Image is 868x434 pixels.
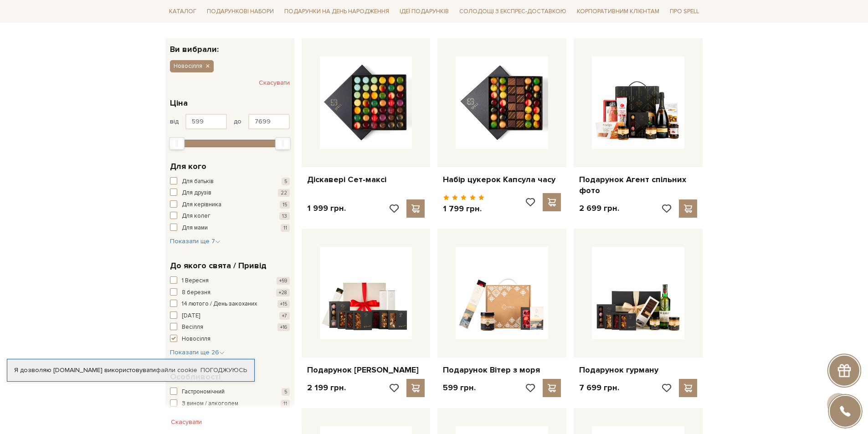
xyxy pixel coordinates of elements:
[7,366,254,374] div: Я дозволяю [DOMAIN_NAME] використовувати
[182,177,214,186] span: Для батьків
[279,212,290,220] span: 13
[182,189,211,198] span: Для друзів
[443,204,484,214] p: 1 799 грн.
[182,276,209,286] span: 1 Вересня
[170,399,290,408] button: З вином / алкоголем 11
[182,212,211,221] span: Для колег
[443,365,561,375] a: Подарунок Вітер з моря
[170,60,214,72] button: Новосілля
[282,178,290,185] span: 5
[307,383,346,393] p: 2 199 грн.
[170,97,188,109] span: Ціна
[200,366,247,374] a: Погоджуюсь
[170,348,225,356] span: Показати ще 26
[185,114,227,129] input: Ціна
[170,160,206,173] span: Для кого
[165,5,200,19] span: Каталог
[182,288,211,297] span: 8 березня
[170,348,225,357] button: Показати ще 26
[182,323,203,332] span: Весілля
[443,383,476,393] p: 599 грн.
[579,203,619,214] p: 2 699 грн.
[170,212,290,221] button: Для колег 13
[277,300,290,308] span: +15
[281,5,393,19] span: Подарунки на День народження
[573,4,663,19] a: Корпоративним клієнтам
[276,289,290,296] span: +28
[165,415,207,429] button: Скасувати
[443,174,561,185] a: Набір цукерок Капсула часу
[182,200,221,209] span: Для керівника
[278,189,290,197] span: 22
[281,224,290,232] span: 11
[456,4,570,19] a: Солодощі з експрес-доставкою
[156,366,197,374] a: файли cookie
[579,365,697,375] a: Подарунок гурману
[170,177,290,186] button: Для батьків 5
[169,137,185,150] div: Min
[170,200,290,209] button: Для керівника 15
[275,137,291,150] div: Max
[182,224,208,233] span: Для мами
[170,288,290,297] button: 8 березня +28
[307,203,346,214] p: 1 999 грн.
[282,388,290,396] span: 5
[182,388,225,397] span: Гастрономічний
[307,174,425,185] a: Діскавері Сет-максі
[396,5,452,19] span: Ідеї подарунків
[174,62,202,70] span: Новосілля
[170,224,290,233] button: Для мами 11
[170,237,221,245] span: Показати ще 7
[277,323,290,331] span: +16
[280,201,290,209] span: 15
[170,323,290,332] button: Весілля +16
[170,388,290,397] button: Гастрономічний 5
[203,5,277,19] span: Подарункові набори
[170,260,267,272] span: До якого свята / Привід
[666,5,703,19] span: Про Spell
[248,114,290,129] input: Ціна
[170,189,290,198] button: Для друзів 22
[307,365,425,375] a: Подарунок [PERSON_NAME]
[259,76,290,90] button: Скасувати
[165,38,294,53] div: Ви вибрали:
[182,399,238,408] span: З вином / алкоголем
[182,335,211,344] span: Новосілля
[579,383,619,393] p: 7 699 грн.
[170,311,290,321] button: [DATE] +7
[170,276,290,286] button: 1 Вересня +59
[170,237,221,246] button: Показати ще 7
[170,335,290,344] button: Новосілля
[170,117,179,126] span: від
[277,277,290,285] span: +59
[279,312,290,320] span: +7
[281,400,290,408] span: 11
[170,300,290,309] button: 14 лютого / День закоханих +15
[182,300,257,309] span: 14 лютого / День закоханих
[579,174,697,196] a: Подарунок Агент спільних фото
[182,311,200,321] span: [DATE]
[234,117,241,126] span: до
